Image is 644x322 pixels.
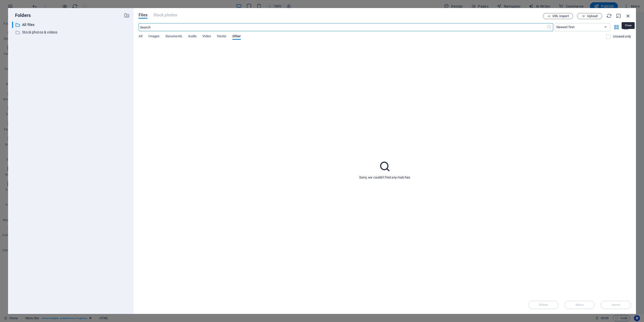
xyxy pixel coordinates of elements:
[153,12,177,18] span: This file type is not supported by this element
[217,33,227,40] span: Vector
[139,12,147,18] span: Files
[203,33,211,40] span: Video
[543,13,573,19] button: URL import
[12,12,31,19] p: Folders
[359,175,410,180] p: Sorry, we couldn't find any matches
[552,15,569,18] span: URL import
[139,23,546,31] input: Search
[12,22,13,28] div: ​
[188,33,196,40] span: Audio
[148,33,159,40] span: Images
[613,34,631,39] p: Displays only files that are not in use on the website. Files added during this session can still...
[12,29,130,35] div: Stock photos & videos
[587,15,597,18] span: Upload
[232,33,240,40] span: Other
[577,13,602,19] button: Upload
[139,33,142,40] span: All
[124,13,130,18] i: Create new folder
[166,33,182,40] span: Documents
[22,29,120,35] p: Stock photos & videos
[606,13,612,19] i: Reload
[22,22,120,28] p: All files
